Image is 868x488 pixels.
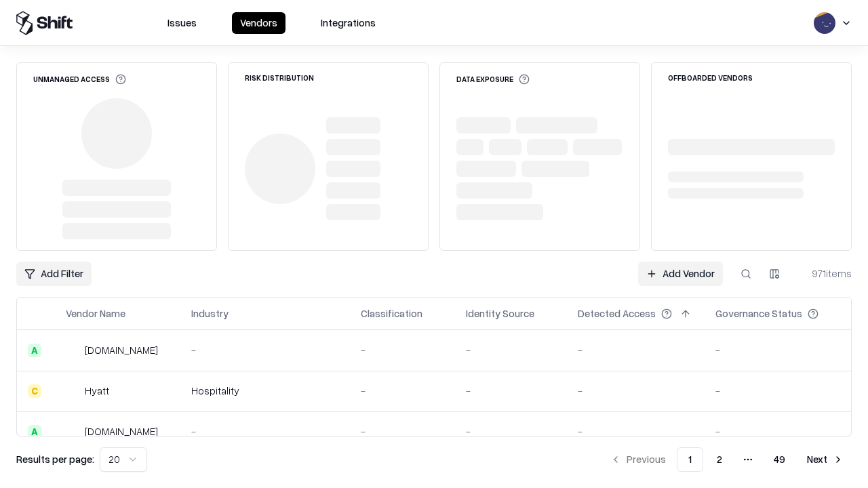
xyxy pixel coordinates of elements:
div: Detected Access [578,306,656,321]
div: - [578,384,694,398]
div: - [578,343,694,357]
button: Next [799,447,852,472]
div: - [715,384,840,398]
div: Risk Distribution [245,74,314,81]
div: [DOMAIN_NAME] [85,424,158,439]
p: Results per page: [16,452,94,466]
div: - [578,424,694,439]
div: - [466,343,556,357]
div: Data Exposure [456,74,530,85]
button: 2 [706,447,733,472]
div: - [715,343,840,357]
div: Industry [191,306,229,321]
button: Vendors [232,12,285,34]
div: Identity Source [466,306,534,321]
button: Integrations [313,12,384,34]
div: - [191,424,339,439]
div: - [191,343,339,357]
div: - [361,384,444,398]
div: Offboarded Vendors [668,74,753,81]
nav: pagination [602,447,852,472]
div: Governance Status [715,306,802,321]
img: Hyatt [66,384,79,398]
div: Classification [361,306,422,321]
img: intrado.com [66,344,79,357]
button: Issues [159,12,205,34]
div: Unmanaged Access [33,74,126,85]
button: 1 [677,447,703,472]
a: Add Vendor [638,262,723,286]
div: [DOMAIN_NAME] [85,343,158,357]
div: - [361,343,444,357]
img: primesec.co.il [66,425,79,439]
div: A [28,425,41,439]
button: Add Filter [16,262,92,286]
div: - [715,424,840,439]
div: Hospitality [191,384,339,398]
div: - [361,424,444,439]
div: Hyatt [85,384,109,398]
div: Vendor Name [66,306,125,321]
div: 971 items [797,266,852,281]
button: 49 [763,447,796,472]
div: - [466,424,556,439]
div: - [466,384,556,398]
div: C [28,384,41,398]
div: A [28,344,41,357]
